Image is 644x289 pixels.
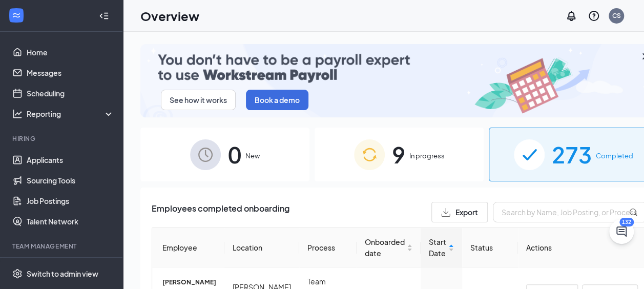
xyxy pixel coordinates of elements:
[609,219,634,244] button: ChatActive
[619,218,634,226] div: 132
[27,42,114,63] a: Home
[224,228,299,267] th: Location
[462,228,518,267] th: Status
[27,109,115,119] div: Reporting
[12,134,112,143] div: Hiring
[27,170,114,191] a: Sourcing Tools
[409,151,445,161] span: In progress
[245,151,260,161] span: New
[596,151,633,161] span: Completed
[11,10,22,20] svg: WorkstreamLogo
[565,10,577,22] svg: Notifications
[299,228,357,267] th: Process
[27,63,114,83] a: Messages
[12,242,112,251] div: Team Management
[392,137,405,172] span: 9
[552,137,592,172] span: 273
[357,228,421,267] th: Onboarded date
[431,202,488,222] button: Export
[27,191,114,211] a: Job Postings
[588,10,600,22] svg: QuestionInfo
[27,83,114,104] a: Scheduling
[429,236,446,259] span: Start Date
[162,277,216,287] span: [PERSON_NAME]
[612,11,621,20] div: CS
[152,228,224,267] th: Employee
[27,150,114,170] a: Applicants
[12,109,23,119] svg: Analysis
[27,269,98,279] div: Switch to admin view
[27,211,114,232] a: Talent Network
[152,202,289,222] span: Employees completed onboarding
[455,209,478,216] span: Export
[161,90,236,110] button: See how it works
[228,137,241,172] span: 0
[140,7,199,25] h1: Overview
[12,269,23,279] svg: Settings
[615,225,628,238] svg: ChatActive
[365,236,405,259] span: Onboarded date
[99,11,109,21] svg: Collapse
[246,90,308,110] button: Book a demo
